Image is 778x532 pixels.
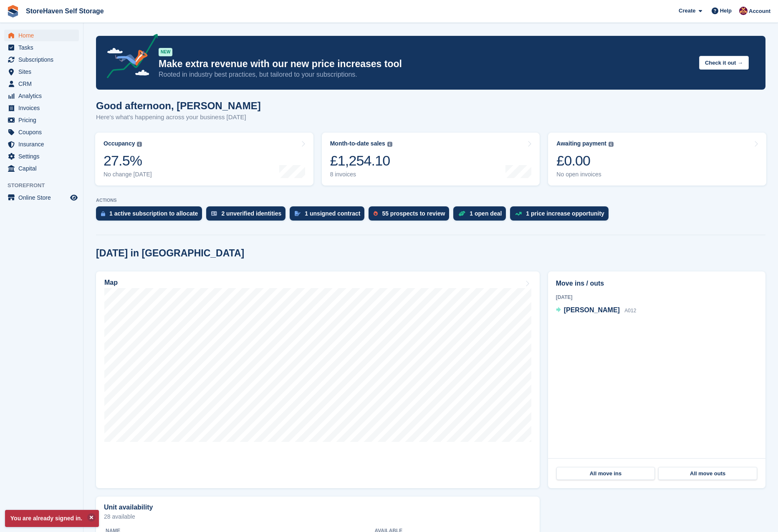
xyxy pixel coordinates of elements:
[137,142,142,147] img: icon-info-grey-7440780725fd019a000dd9b08b2336e03edf1995a4989e88bcd33f0948082b44.svg
[556,152,614,169] div: £0.00
[510,206,613,225] a: 1 price increase opportunity
[458,211,465,216] img: deal-1b604bf984904fb50ccaf53a9ad4b4a5d6e5aea283cecdc64d6e3604feb123c2.svg
[4,102,79,114] a: menu
[104,171,152,178] div: No change [DATE]
[295,211,301,216] img: contract_signature_icon-13c848040528278c33f63329250d36e43548de30e8caae1d1a13099fd9432cc5.svg
[4,114,79,126] a: menu
[18,66,68,78] span: Sites
[382,210,445,217] div: 55 prospects to review
[322,133,540,186] a: Month-to-date sales £1,254.10 8 invoices
[96,271,540,488] a: Map
[18,42,68,53] span: Tasks
[104,504,153,511] h2: Unit availability
[159,70,692,79] p: Rooted in industry best practices, but tailored to your subscriptions.
[96,206,206,225] a: 1 active subscription to allocate
[23,4,107,18] a: StoreHaven Self Storage
[556,467,655,480] a: All move ins
[556,279,758,289] h2: Move ins / outs
[548,133,766,186] a: Awaiting payment £0.00 No open invoices
[18,126,68,138] span: Coupons
[104,514,532,519] p: 28 available
[221,210,281,217] div: 2 unverified identities
[69,193,79,203] a: Preview store
[100,34,158,81] img: price-adjustments-announcement-icon-8257ccfd72463d97f412b2fc003d46551f7dbcb40ab6d574587a9cd5c0d94...
[96,248,244,259] h2: [DATE] in [GEOGRAPHIC_DATA]
[18,102,68,114] span: Invoices
[159,58,692,70] p: Make extra revenue with our new price increases tool
[720,7,732,15] span: Help
[18,138,68,150] span: Insurance
[18,151,68,162] span: Settings
[101,211,105,216] img: active_subscription_to_allocate_icon-d502201f5373d7db506a760aba3b589e785aa758c864c3986d89f69b8ff3...
[624,308,636,314] span: A012
[374,211,378,216] img: prospect-51fa495bee0391a8d652442698ab0144808aea92771e9ea1ae160a38d050c398.svg
[699,56,749,70] button: Check it out →
[18,163,68,174] span: Capital
[739,7,748,15] img: Daniel Brooks
[330,171,392,178] div: 8 invoices
[556,171,614,178] div: No open invoices
[104,140,135,147] div: Occupancy
[4,54,79,65] a: menu
[556,294,758,301] div: [DATE]
[658,467,757,480] a: All move outs
[4,126,79,138] a: menu
[4,78,79,90] a: menu
[679,7,695,15] span: Create
[4,138,79,150] a: menu
[4,42,79,53] a: menu
[96,100,261,111] h1: Good afternoon, [PERSON_NAME]
[95,133,313,186] a: Occupancy 27.5% No change [DATE]
[206,206,290,225] a: 2 unverified identities
[18,90,68,102] span: Analytics
[4,90,79,102] a: menu
[4,151,79,162] a: menu
[749,7,770,15] span: Account
[330,140,385,147] div: Month-to-date sales
[8,181,83,190] span: Storefront
[7,5,19,18] img: stora-icon-8386f47178a22dfd0bd8f6a31ec36ba5ce8667c1dd55bd0f319d3a0aa187defe.svg
[4,163,79,174] a: menu
[18,30,68,41] span: Home
[104,279,118,286] h2: Map
[159,48,172,56] div: NEW
[211,211,217,216] img: verify_identity-adf6edd0f0f0b5bbfe63781bf79b02c33cf7c696d77639b501bdc392416b5a36.svg
[369,206,453,225] a: 55 prospects to review
[526,210,604,217] div: 1 price increase opportunity
[109,210,198,217] div: 1 active subscription to allocate
[18,192,68,203] span: Online Store
[305,210,360,217] div: 1 unsigned contract
[564,306,620,314] span: [PERSON_NAME]
[4,66,79,78] a: menu
[4,30,79,41] a: menu
[4,192,79,203] a: menu
[18,54,68,65] span: Subscriptions
[18,78,68,90] span: CRM
[290,206,369,225] a: 1 unsigned contract
[556,305,637,316] a: [PERSON_NAME] A012
[453,206,510,225] a: 1 open deal
[5,510,99,527] p: You are already signed in.
[330,152,392,169] div: £1,254.10
[96,113,261,122] p: Here's what's happening across your business [DATE]
[104,152,152,169] div: 27.5%
[470,210,502,217] div: 1 open deal
[96,198,765,203] p: ACTIONS
[18,114,68,126] span: Pricing
[609,142,614,147] img: icon-info-grey-7440780725fd019a000dd9b08b2336e03edf1995a4989e88bcd33f0948082b44.svg
[556,140,606,147] div: Awaiting payment
[387,142,392,147] img: icon-info-grey-7440780725fd019a000dd9b08b2336e03edf1995a4989e88bcd33f0948082b44.svg
[515,212,522,216] img: price_increase_opportunities-93ffe204e8149a01c8c9dc8f82e8f89637d9d84a8eef4429ea346261dce0b2c0.svg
